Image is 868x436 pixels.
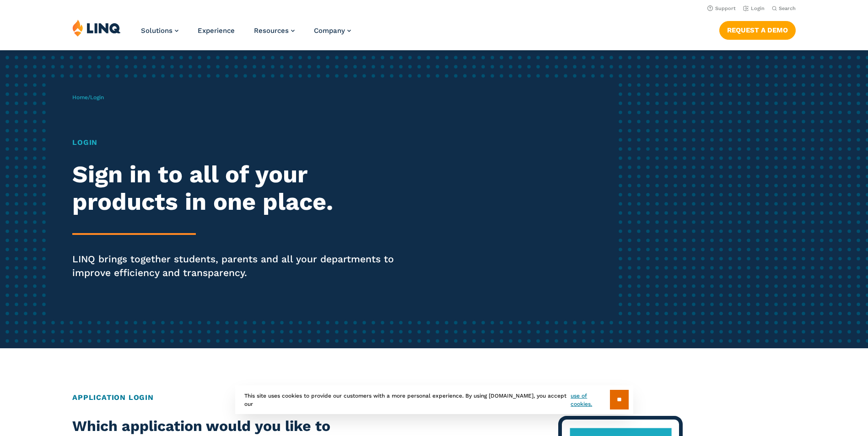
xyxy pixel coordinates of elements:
p: LINQ brings together students, parents and all your departments to improve efficiency and transpa... [72,252,407,280]
nav: Button Navigation [719,19,796,39]
h2: Application Login [72,392,796,403]
span: Login [90,94,104,101]
a: Experience [198,27,235,35]
a: Request a Demo [719,21,796,39]
nav: Primary Navigation [141,19,351,49]
span: / [72,94,104,101]
a: Resources [254,27,295,35]
button: Open Search Bar [772,5,796,12]
h1: Login [72,137,407,148]
span: Company [314,27,345,35]
a: use of cookies. [571,392,609,408]
span: Search [779,5,796,11]
a: Support [707,5,736,11]
span: Resources [254,27,289,35]
img: LINQ | K‑12 Software [72,19,121,37]
div: This site uses cookies to provide our customers with a more personal experience. By using [DOMAIN... [235,385,633,414]
a: Company [314,27,351,35]
a: Home [72,94,88,101]
span: Solutions [141,27,173,35]
a: Login [743,5,765,11]
a: Solutions [141,27,178,35]
h2: Sign in to all of your products in one place. [72,161,407,216]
